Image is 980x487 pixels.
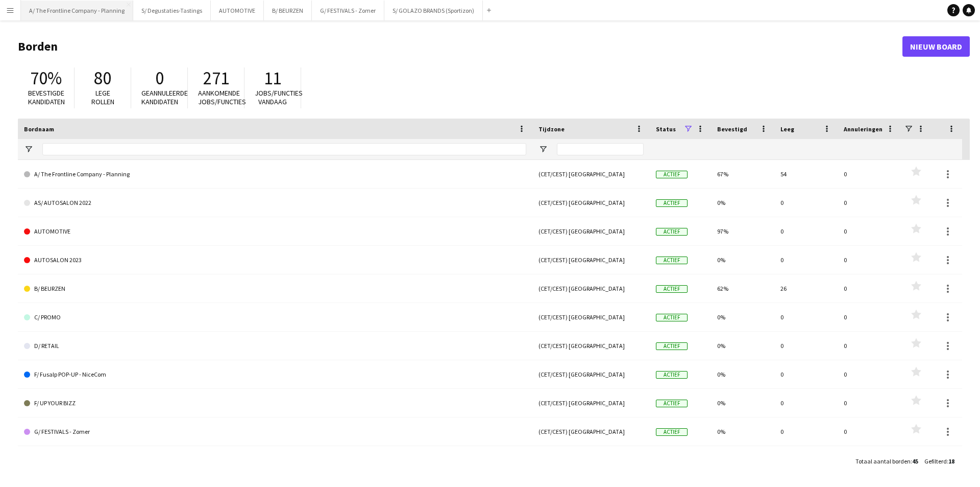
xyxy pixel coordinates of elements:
div: 26 [774,274,838,303]
div: 0% [711,332,774,360]
span: Leeg [780,125,794,133]
button: G/ FESTIVALS - Zomer [312,1,384,20]
div: 0 [774,303,838,331]
div: (CET/CEST) [GEOGRAPHIC_DATA] [532,160,650,188]
button: Open Filtermenu [538,145,548,154]
span: Aankomende jobs/functies [198,88,246,106]
span: Geannuleerde kandidaten [141,88,188,106]
div: (CET/CEST) [GEOGRAPHIC_DATA] [532,217,650,245]
a: AUTOMOTIVE [24,217,526,246]
div: 97% [711,217,774,245]
button: B/ BEURZEN [264,1,312,20]
button: S/ Degustaties-Tastings [133,1,211,20]
span: Bevestigd [717,125,747,133]
button: Open Filtermenu [24,145,33,154]
a: C/ PROMO [24,303,526,332]
div: 67% [711,160,774,188]
div: 62% [711,274,774,303]
span: Actief [656,371,688,379]
a: F/ UP YOUR BIZZ [24,389,526,418]
div: 0 [838,274,901,303]
span: Lege rollen [91,88,114,106]
div: (CET/CEST) [GEOGRAPHIC_DATA] [532,332,650,360]
div: (CET/CEST) [GEOGRAPHIC_DATA] [532,274,650,303]
div: 0% [711,303,774,331]
button: A/ The Frontline Company - Planning [21,1,133,20]
div: 0% [711,360,774,388]
button: S/ GOLAZO BRANDS (Sportizon) [384,1,483,20]
div: 0 [774,389,838,417]
span: 271 [203,67,229,89]
div: 0 [774,189,838,217]
h1: Borden [18,39,902,54]
div: 0 [838,446,901,474]
span: Annuleringen [844,125,883,133]
span: 80 [94,67,111,89]
div: 0 [838,389,901,417]
a: G/ FESTIVALS - Zomer [24,418,526,446]
span: 70% [30,67,62,89]
div: 54 [774,160,838,188]
a: AUTOSALON 2023 [24,246,526,274]
div: 0% [711,189,774,217]
div: (CET/CEST) [GEOGRAPHIC_DATA] [532,418,650,446]
span: Actief [656,400,688,407]
span: 0 [155,67,164,89]
a: Nieuw board [902,36,970,57]
input: Tijdzone Filter Invoer [557,143,644,155]
span: Bordnaam [24,125,54,133]
div: (CET/CEST) [GEOGRAPHIC_DATA] [532,389,650,417]
div: (CET/CEST) [GEOGRAPHIC_DATA] [532,303,650,331]
div: : [924,451,954,471]
span: 18 [948,457,954,465]
div: 0 [838,189,901,217]
div: 0 [774,246,838,274]
span: Actief [656,428,688,436]
div: 0% [711,246,774,274]
div: 0 [774,332,838,360]
div: 0 [838,303,901,331]
a: AS/ AUTOSALON 2022 [24,189,526,217]
div: (CET/CEST) [GEOGRAPHIC_DATA] [532,246,650,274]
span: 11 [264,67,281,89]
span: Gefilterd [924,457,947,465]
span: Actief [656,342,688,350]
span: Totaal aantal borden [855,457,911,465]
a: A/ The Frontline Company - Planning [24,160,526,189]
div: (CET/CEST) [GEOGRAPHIC_DATA] [532,446,650,474]
span: Actief [656,314,688,321]
div: 0 [774,418,838,446]
div: (CET/CEST) [GEOGRAPHIC_DATA] [532,189,650,217]
div: 0 [838,360,901,388]
a: B/ BEURZEN [24,274,526,303]
span: Actief [656,199,688,207]
span: Status [656,125,676,133]
a: L/ Landrover Pop-Up Store Knokke - The Red Line [24,446,526,475]
span: Bevestigde kandidaten [28,88,65,106]
input: Bordnaam Filter Invoer [42,143,526,155]
a: F/ Fusalp POP-UP - NiceCom [24,360,526,389]
div: 0% [711,446,774,474]
div: (CET/CEST) [GEOGRAPHIC_DATA] [532,360,650,388]
div: 0 [838,418,901,446]
div: 0% [711,389,774,417]
button: AUTOMOTIVE [211,1,264,20]
div: 0 [838,160,901,188]
div: 0% [711,418,774,446]
span: Jobs/functies vandaag [255,88,303,106]
span: Actief [656,228,688,236]
span: Actief [656,257,688,264]
div: 0 [774,360,838,388]
div: : [855,451,918,471]
span: Actief [656,171,688,178]
span: 45 [912,457,918,465]
span: Tijdzone [538,125,565,133]
div: 0 [838,217,901,245]
span: Actief [656,285,688,293]
div: 0 [774,446,838,474]
div: 0 [838,332,901,360]
div: 0 [774,217,838,245]
div: 0 [838,246,901,274]
a: D/ RETAIL [24,332,526,360]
